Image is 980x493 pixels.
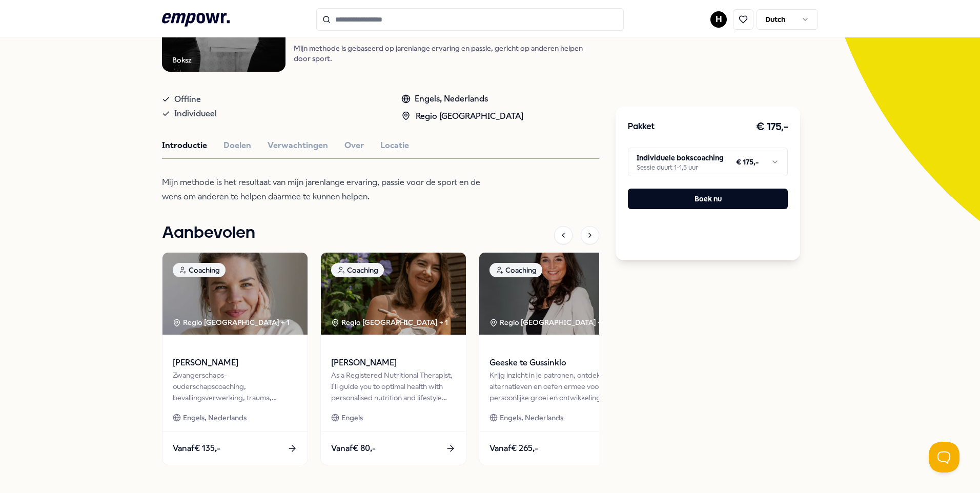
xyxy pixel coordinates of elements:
div: Coaching [331,263,384,277]
span: Engels, Nederlands [183,412,247,423]
p: Mijn methode is gebaseerd op jarenlange ervaring en passie, gericht op anderen helpen door sport. [294,43,599,64]
a: package imageCoachingRegio [GEOGRAPHIC_DATA] + 1[PERSON_NAME]Zwangerschaps- ouderschapscoaching, ... [162,252,308,465]
span: Offline [174,92,201,107]
button: Verwachtingen [268,139,328,152]
a: package imageCoachingRegio [GEOGRAPHIC_DATA] + 1[PERSON_NAME]As a Registered Nutritional Therapis... [320,252,466,465]
span: Individueel [174,107,217,121]
h3: € 175,- [756,119,788,135]
div: Engels, Nederlands [401,92,523,106]
button: H [710,11,727,28]
h1: Aanbevolen [162,220,255,246]
div: Boksz [172,54,192,66]
h3: Pakket [628,120,655,134]
div: Zwangerschaps- ouderschapscoaching, bevallingsverwerking, trauma, (prik)angst & stresscoaching. [173,369,297,404]
span: Engels [341,412,363,423]
div: Coaching [173,263,226,277]
span: Geeske te Gussinklo [489,356,614,369]
div: Regio [GEOGRAPHIC_DATA] + 1 [173,317,290,328]
span: Vanaf € 135,- [173,442,220,455]
span: Vanaf € 80,- [331,442,376,455]
span: [PERSON_NAME] [173,356,297,369]
button: Doelen [223,139,251,152]
a: package imageCoachingRegio [GEOGRAPHIC_DATA] + 6Geeske te GussinkloKrijg inzicht in je patronen, ... [479,252,625,465]
span: [PERSON_NAME] [331,356,456,369]
img: package image [321,253,466,335]
button: Boek nu [628,189,788,209]
button: Locatie [380,139,409,152]
div: Regio [GEOGRAPHIC_DATA] + 6 [489,317,607,328]
img: package image [479,253,624,335]
button: Introductie [162,139,207,152]
iframe: Help Scout Beacon - Open [929,442,959,473]
div: Coaching [489,263,542,277]
div: Regio [GEOGRAPHIC_DATA] + 1 [331,317,448,328]
div: As a Registered Nutritional Therapist, I'll guide you to optimal health with personalised nutriti... [331,369,456,404]
input: Search for products, categories or subcategories [316,8,624,31]
p: Mijn methode is het resultaat van mijn jarenlange ervaring, passie voor de sport en de wens om an... [162,175,495,204]
div: Regio [GEOGRAPHIC_DATA] [401,110,523,123]
span: Vanaf € 265,- [489,442,538,455]
button: Over [344,139,364,152]
span: Engels, Nederlands [500,412,563,423]
img: package image [162,253,308,335]
div: Krijg inzicht in je patronen, ontdek alternatieven en oefen ermee voor persoonlijke groei en ontw... [489,369,614,404]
